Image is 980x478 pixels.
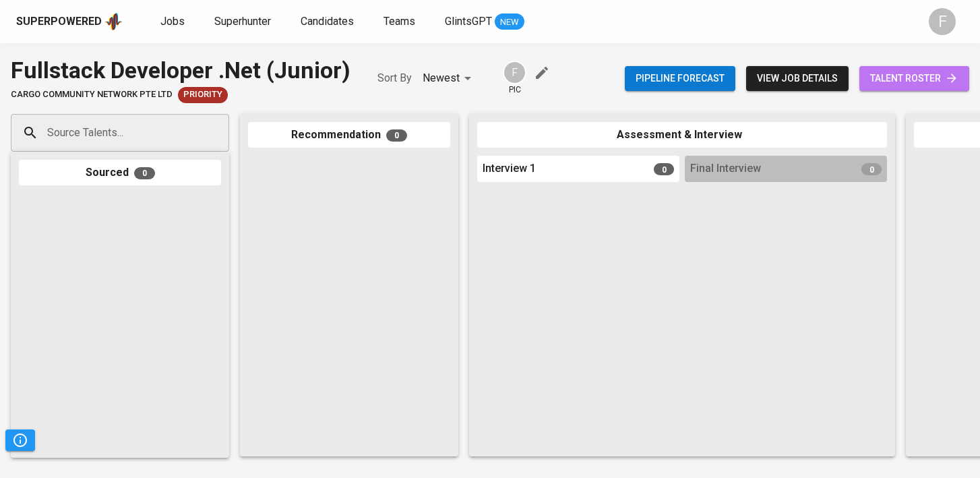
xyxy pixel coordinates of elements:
div: Fullstack Developer .Net (Junior) [11,54,350,87]
span: Pipeline forecast [636,70,725,87]
button: view job details [746,66,849,91]
div: Assessment & Interview [477,122,887,148]
a: GlintsGPT NEW [445,13,524,30]
div: Newest [423,66,476,91]
span: Candidates [301,15,354,28]
a: talent roster [859,66,969,91]
span: cargo community network pte ltd [11,88,173,101]
div: pic [503,61,526,96]
a: Candidates [301,13,357,30]
span: GlintsGPT [445,15,492,28]
button: Pipeline Triggers [5,429,35,451]
span: Jobs [160,15,185,28]
span: Interview 1 [483,161,536,177]
span: Superhunter [214,15,271,28]
img: app logo [104,11,123,32]
button: Open [222,131,224,134]
p: Sort By [377,70,412,86]
span: Priority [178,88,228,101]
span: Final Interview [690,161,761,177]
div: Superpowered [16,14,102,30]
div: New Job received from Demand Team [178,87,228,103]
a: Jobs [160,13,187,30]
a: Teams [384,13,418,30]
button: Pipeline forecast [625,66,735,91]
div: Recommendation [248,122,450,148]
span: 0 [654,163,674,175]
span: 0 [861,163,882,175]
a: Superhunter [214,13,274,30]
div: Sourced [19,160,221,186]
p: Newest [423,70,460,86]
div: F [929,8,956,35]
span: 0 [386,129,407,142]
span: Teams [384,15,415,28]
a: Superpoweredapp logo [16,11,123,32]
span: view job details [757,70,838,87]
span: NEW [495,16,524,29]
span: talent roster [870,70,958,87]
div: F [503,61,526,84]
span: 0 [134,167,155,179]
